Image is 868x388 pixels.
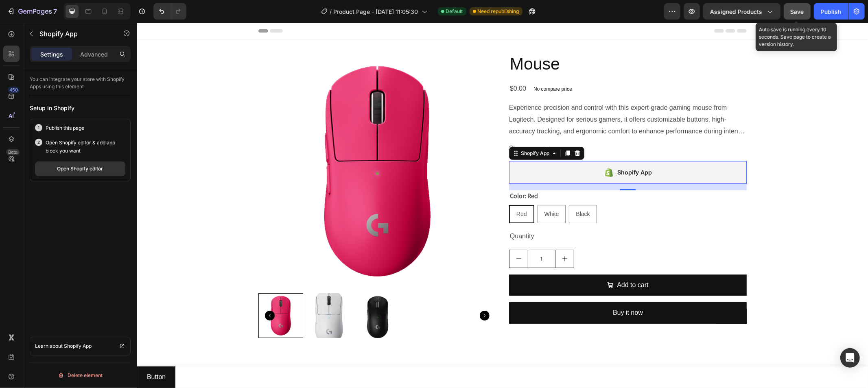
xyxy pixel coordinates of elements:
[391,227,418,245] input: quantity
[53,7,57,16] p: 7
[30,369,131,382] button: Delete element
[372,59,390,73] div: $0.00
[46,139,125,155] p: Open Shopify editor & add app block you want
[6,149,20,155] div: Beta
[480,257,511,268] div: Add to cart
[372,30,610,53] h2: Mouse
[58,371,103,380] div: Delete element
[372,168,402,179] legend: Color: Red
[343,288,352,298] button: Carousel Next Arrow
[382,127,414,134] div: Shopify App
[137,23,868,388] iframe: Design area
[3,3,61,20] button: 7
[446,8,463,15] span: Default
[330,7,332,16] span: /
[153,3,186,20] div: Undo/Redo
[710,7,762,16] span: Assigned Products
[821,7,841,16] div: Publish
[478,8,519,15] span: Need republishing
[703,3,781,20] button: Assigned Products
[480,145,515,155] div: Shopify App
[57,165,103,172] div: Open Shopify editor
[372,120,610,132] button: Show more
[407,188,422,194] span: White
[372,120,405,132] span: Show more
[64,342,92,350] p: Shopify App
[372,81,609,147] span: Experience precision and control with this expert-grade gaming mouse from Logitech. Designed for ...
[35,342,63,350] p: Learn about
[791,8,804,15] span: Save
[334,7,418,16] span: Product Page - [DATE] 11:05:30
[372,279,610,301] button: Buy it now
[372,227,391,245] button: decrement
[46,124,84,132] p: Publish this page
[784,3,811,20] button: Save
[40,50,63,59] p: Settings
[35,161,125,176] button: Open Shopify editor
[840,348,860,368] div: Open Intercom Messenger
[372,252,610,273] button: Add to cart
[372,207,610,220] div: Quantity
[30,337,131,355] a: Learn about Shopify App
[8,87,20,93] div: 450
[439,188,453,194] span: Black
[476,284,506,296] div: Buy it now
[39,29,109,39] p: Shopify App
[30,76,131,90] p: You can integrate your store with Shopify Apps using this element
[814,3,848,20] button: Publish
[80,50,108,59] p: Advanced
[30,104,131,112] div: Setup in Shopify
[418,227,437,245] button: increment
[379,188,390,194] span: Red
[396,64,435,69] p: No compare price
